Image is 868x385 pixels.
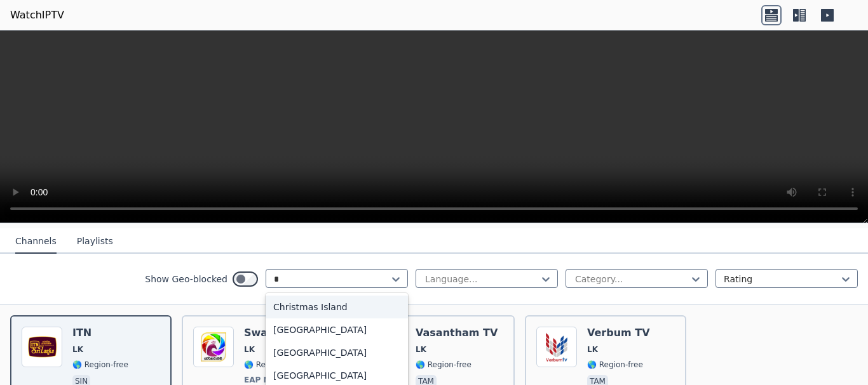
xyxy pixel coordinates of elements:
[244,327,322,339] h6: Swarnavahini
[266,296,408,318] div: Christmas Island
[587,360,643,370] span: 🌎 Region-free
[416,360,471,370] span: 🌎 Region-free
[587,327,650,339] h6: Verbum TV
[145,273,227,285] label: Show Geo-blocked
[244,344,255,355] span: LK
[10,8,64,23] a: WatchIPTV
[244,375,300,385] span: EAP Network
[77,230,113,254] button: Playlists
[72,344,83,355] span: LK
[193,327,234,367] img: Swarnavahini
[587,344,598,355] span: LK
[536,327,577,367] img: Verbum TV
[244,360,300,370] span: 🌎 Region-free
[266,318,408,341] div: [GEOGRAPHIC_DATA]
[22,327,62,367] img: ITN
[416,327,498,339] h6: Vasantham TV
[72,360,128,370] span: 🌎 Region-free
[15,230,57,254] button: Channels
[72,327,128,339] h6: ITN
[416,344,426,355] span: LK
[266,341,408,364] div: [GEOGRAPHIC_DATA]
